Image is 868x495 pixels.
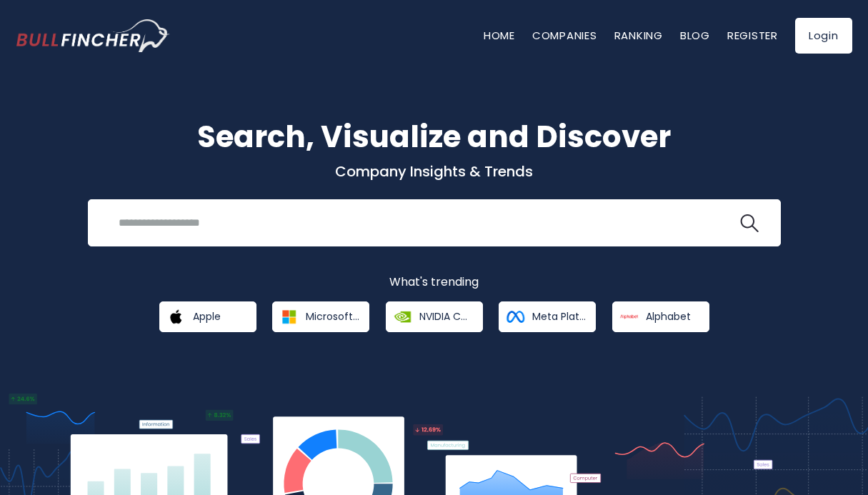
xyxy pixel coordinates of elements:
[614,28,663,43] a: Ranking
[16,19,170,52] a: Go to homepage
[306,310,359,323] span: Microsoft Corporation
[16,19,170,52] img: bullfincher logo
[532,310,586,323] span: Meta Platforms
[419,310,473,323] span: NVIDIA Corporation
[795,18,852,54] a: Login
[727,28,778,43] a: Register
[484,28,515,43] a: Home
[612,301,709,332] a: Alphabet
[740,214,759,233] img: search icon
[16,114,852,159] h1: Search, Visualize and Discover
[499,301,596,332] a: Meta Platforms
[16,162,852,181] p: Company Insights & Trends
[646,310,691,323] span: Alphabet
[680,28,710,43] a: Blog
[16,275,852,290] p: What's trending
[532,28,597,43] a: Companies
[386,301,483,332] a: NVIDIA Corporation
[193,310,221,323] span: Apple
[159,301,256,332] a: Apple
[272,301,369,332] a: Microsoft Corporation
